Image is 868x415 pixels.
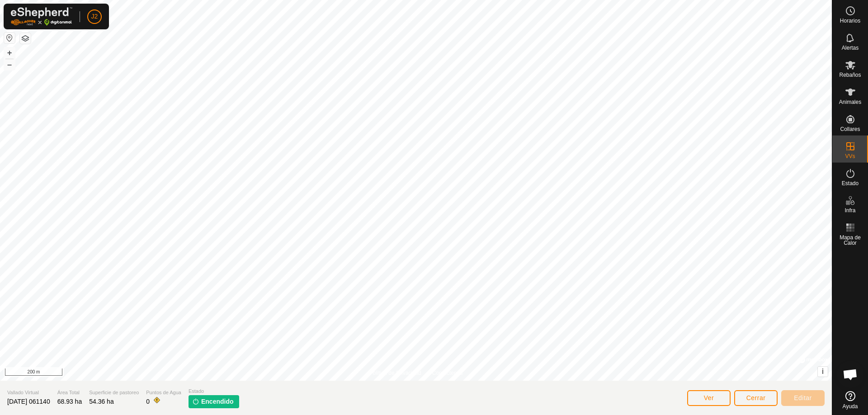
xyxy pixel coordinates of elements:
[832,387,868,413] a: Ayuda
[57,398,82,405] span: 68.93 ha
[146,398,150,405] span: 0
[7,389,50,396] span: Vallado Virtual
[840,126,860,132] span: Collares
[822,368,824,375] span: i
[432,369,462,377] a: Contáctenos
[91,12,98,21] span: J2
[818,367,828,377] button: i
[704,394,714,401] span: Ver
[57,389,82,396] span: Área Total
[89,389,139,396] span: Superficie de pastoreo
[192,398,199,405] img: encender
[734,390,778,406] button: Cerrar
[837,361,864,388] div: Chat abierto
[20,33,31,44] button: Capas del Mapa
[4,33,15,43] button: Restablecer Mapa
[842,45,859,51] span: Alertas
[781,390,825,406] button: Editar
[844,208,855,213] span: Infra
[839,99,861,105] span: Animales
[11,7,72,26] img: Logo Gallagher
[687,390,731,406] button: Ver
[146,389,181,396] span: Puntos de Agua
[4,47,15,58] button: +
[89,398,114,405] span: 54.36 ha
[835,235,866,246] span: Mapa de Calor
[189,387,239,395] span: Estado
[794,394,812,401] span: Editar
[201,397,234,406] span: Encendido
[843,404,858,409] span: Ayuda
[845,154,855,159] span: VVs
[7,398,50,405] span: [DATE] 061140
[839,72,861,78] span: Rebaños
[369,369,421,377] a: Política de Privacidad
[840,18,860,23] span: Horarios
[842,181,859,186] span: Estado
[746,394,766,401] span: Cerrar
[4,59,15,70] button: –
